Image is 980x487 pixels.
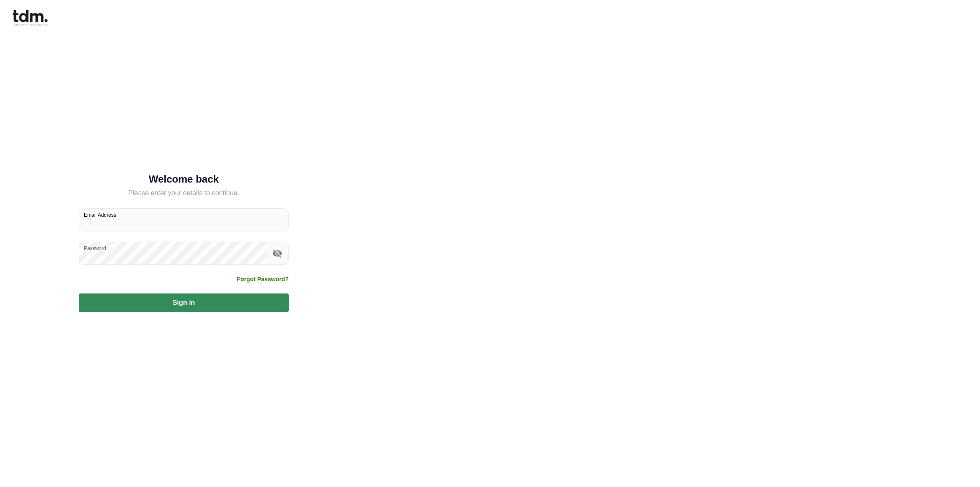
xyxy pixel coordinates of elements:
[79,175,289,183] h5: Welcome back
[79,293,289,312] button: Sign in
[237,275,289,283] a: Forgot Password?
[84,245,106,252] label: Password
[270,246,285,261] button: toggle password visibility
[79,188,289,198] h5: Please enter your details to continue.
[84,211,116,218] label: Email Address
